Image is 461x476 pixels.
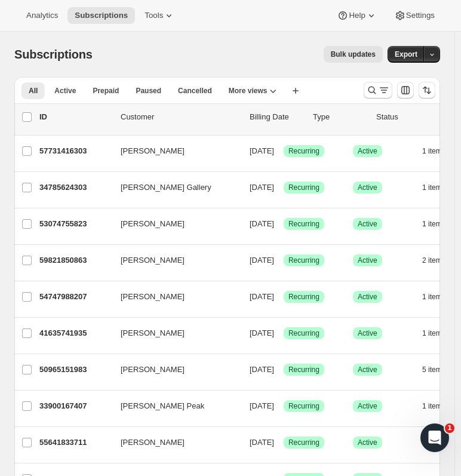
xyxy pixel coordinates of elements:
p: 34785624303 [39,182,111,194]
span: 1 item [422,219,442,229]
button: 1 item [422,288,455,305]
span: Recurring [288,401,319,411]
span: Active [358,328,377,338]
span: Settings [406,11,435,20]
span: Recurring [288,438,319,447]
span: Recurring [288,183,319,192]
span: [PERSON_NAME] [121,364,185,376]
span: Tools [145,11,163,20]
span: [PERSON_NAME] [121,437,185,449]
button: [PERSON_NAME] [113,360,233,379]
span: Paused [136,86,161,96]
span: [DATE] [250,146,274,155]
button: Customize table column order and visibility [397,82,414,99]
span: Active [358,292,377,302]
p: 59821850863 [39,254,111,266]
button: Subscriptions [67,7,135,24]
p: ID [39,111,111,123]
iframe: Intercom live chat [420,423,449,452]
button: Create new view [286,82,305,99]
span: Active [358,401,377,411]
p: Status [376,111,430,123]
span: [PERSON_NAME] [121,254,185,266]
button: 1 item [422,179,455,196]
div: Type [313,111,367,123]
span: 1 item [422,328,442,338]
span: Cancelled [178,86,212,96]
button: 1 item [422,143,455,159]
button: Analytics [19,7,65,24]
span: [PERSON_NAME] [121,327,185,339]
button: [PERSON_NAME] [113,287,233,306]
span: [PERSON_NAME] Gallery [121,182,211,194]
button: [PERSON_NAME] [113,433,233,452]
span: 1 item [422,183,442,192]
span: Recurring [288,256,319,265]
span: Prepaid [93,86,119,96]
span: Subscriptions [14,48,93,61]
button: [PERSON_NAME] Peak [113,397,233,416]
span: Recurring [288,292,319,302]
span: 2 items [422,256,445,265]
span: [DATE] [250,438,274,447]
p: Customer [121,111,240,123]
span: [DATE] [250,256,274,265]
span: Help [349,11,365,20]
span: Recurring [288,328,319,338]
span: Export [395,50,417,59]
button: [PERSON_NAME] [113,324,233,343]
button: Export [388,46,425,63]
span: Recurring [288,219,319,229]
button: 1 item [422,398,455,414]
p: 55641833711 [39,437,111,449]
span: 5 items [422,365,445,374]
span: [DATE] [250,219,274,228]
span: Active [358,146,377,156]
span: [DATE] [250,365,274,374]
span: Recurring [288,365,319,374]
button: [PERSON_NAME] [113,142,233,161]
span: Analytics [26,11,58,20]
button: Search and filter results [364,82,392,99]
span: Active [358,183,377,192]
button: [PERSON_NAME] Gallery [113,178,233,197]
span: 1 item [422,146,442,156]
p: 41635741935 [39,327,111,339]
span: [DATE] [250,292,274,301]
span: [PERSON_NAME] [121,291,185,303]
p: 54747988207 [39,291,111,303]
span: [PERSON_NAME] Peak [121,400,204,412]
span: Subscriptions [75,11,128,20]
p: 57731416303 [39,145,111,157]
p: 50965151983 [39,364,111,376]
span: [DATE] [250,401,274,410]
span: 1 item [422,401,442,411]
button: More views [222,82,284,99]
button: Bulk updates [324,46,383,63]
button: 5 items [422,361,459,378]
p: 53074755823 [39,218,111,230]
button: 1 item [422,325,455,342]
button: Help [330,7,384,24]
span: [DATE] [250,183,274,192]
button: 1 item [422,216,455,232]
span: Active [358,438,377,447]
span: [DATE] [250,328,274,337]
button: Settings [387,7,442,24]
span: Active [54,86,76,96]
span: Active [358,365,377,374]
span: All [29,86,38,96]
span: [PERSON_NAME] [121,218,185,230]
p: 33900167407 [39,400,111,412]
span: Bulk updates [331,50,376,59]
button: Tools [137,7,182,24]
span: [PERSON_NAME] [121,145,185,157]
span: Active [358,219,377,229]
span: Recurring [288,146,319,156]
button: [PERSON_NAME] [113,251,233,270]
button: 2 items [422,252,459,269]
span: 1 [445,423,454,433]
button: Sort the results [419,82,435,99]
span: Active [358,256,377,265]
span: 1 item [422,292,442,302]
